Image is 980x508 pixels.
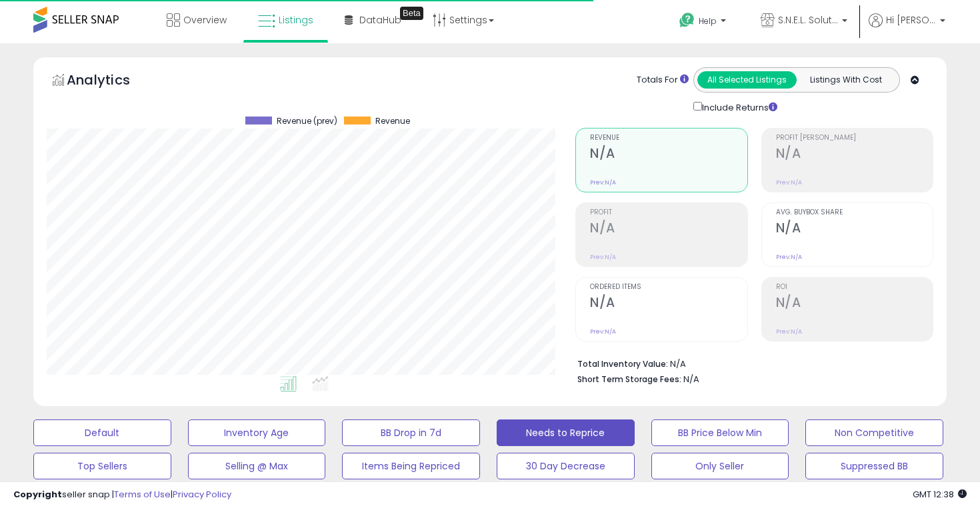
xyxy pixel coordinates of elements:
[173,488,231,501] a: Privacy Policy
[776,295,933,313] h2: N/A
[33,419,171,446] button: Default
[886,13,936,27] span: Hi [PERSON_NAME]
[776,253,802,261] small: Prev: N/A
[277,117,337,126] span: Revenue (prev)
[776,328,802,336] small: Prev: N/A
[805,419,943,446] button: Non Competitive
[13,489,231,501] div: seller snap | |
[869,13,945,43] a: Hi [PERSON_NAME]
[776,146,933,164] h2: N/A
[778,13,838,27] span: S.N.E.L. Solutions
[497,453,635,479] button: 30 Day Decrease
[776,220,933,238] h2: N/A
[776,284,933,291] span: ROI
[590,295,747,313] h2: N/A
[375,117,410,126] span: Revenue
[33,453,171,479] button: Top Sellers
[683,99,793,115] div: Include Returns
[359,13,401,27] span: DataHub
[590,134,747,142] span: Revenue
[776,178,802,186] small: Prev: N/A
[577,374,681,385] b: Short Term Storage Fees:
[699,15,717,27] span: Help
[67,71,156,93] h5: Analytics
[13,488,62,501] strong: Copyright
[651,453,789,479] button: Only Seller
[342,419,480,446] button: BB Drop in 7d
[805,453,943,479] button: Suppressed BB
[577,358,668,370] b: Total Inventory Value:
[183,13,227,27] span: Overview
[637,74,689,87] div: Totals For
[577,355,923,371] li: N/A
[669,2,739,43] a: Help
[279,13,313,27] span: Listings
[697,71,797,89] button: All Selected Listings
[913,488,967,501] span: 2025-08-13 12:38 GMT
[796,71,895,89] button: Listings With Cost
[776,134,933,142] span: Profit [PERSON_NAME]
[776,209,933,216] span: Avg. Buybox Share
[400,7,423,20] div: Tooltip anchor
[114,488,171,501] a: Terms of Use
[683,373,699,385] span: N/A
[679,12,695,29] i: Get Help
[590,253,616,261] small: Prev: N/A
[497,419,635,446] button: Needs to Reprice
[590,178,616,186] small: Prev: N/A
[590,284,747,291] span: Ordered Items
[590,209,747,216] span: Profit
[188,419,326,446] button: Inventory Age
[651,419,789,446] button: BB Price Below Min
[188,453,326,479] button: Selling @ Max
[590,220,747,238] h2: N/A
[590,328,616,336] small: Prev: N/A
[590,146,747,164] h2: N/A
[342,453,480,479] button: Items Being Repriced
